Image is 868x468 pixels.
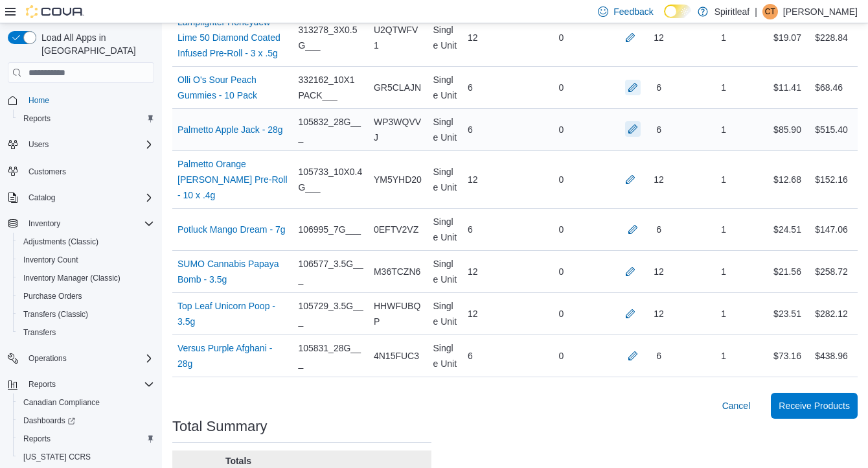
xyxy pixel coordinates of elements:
a: Home [23,93,54,108]
div: Single Unit [428,293,463,334]
span: Transfers (Classic) [18,307,154,322]
span: Home [23,92,154,108]
div: Single Unit [428,67,463,108]
div: Chloe T [762,4,778,19]
span: Canadian Compliance [18,395,154,410]
button: Reports [23,377,61,392]
span: 105733_10X0.4G___ [298,164,363,195]
button: Operations [3,349,159,368]
span: 106577_3.5G___ [298,256,363,287]
a: Adjustments (Classic) [18,234,104,250]
span: Transfers (Classic) [23,309,88,320]
div: $23.51 [765,301,810,327]
span: Reports [23,377,154,392]
span: Load All Apps in [GEOGRAPHIC_DATA] [36,31,154,57]
div: $258.72 [815,264,848,279]
div: 0 [518,117,604,143]
div: 0 [518,343,604,369]
span: Reports [18,111,154,126]
a: Canadian Compliance [18,395,105,410]
a: Olli O's Sour Peach Gummies - 10 Pack [177,72,288,103]
button: Reports [3,375,159,393]
a: Inventory Count [18,252,84,268]
div: Single Unit [428,159,463,200]
p: [PERSON_NAME] [783,4,858,19]
a: Transfers [18,325,61,340]
a: Versus Purple Afghani - 28g [177,340,288,371]
span: U2QTWFV1 [374,22,423,53]
div: $12.68 [765,167,810,193]
span: Home [29,95,49,106]
div: 12 [463,167,518,193]
span: Users [23,137,154,152]
input: Dark Mode [664,5,691,18]
span: Inventory Manager (Classic) [18,270,154,286]
button: Purchase Orders [13,287,159,305]
p: | [755,4,757,19]
span: Dashboards [23,415,75,426]
a: Top Leaf Unicorn Poop - 3.5g [177,298,288,329]
div: 12 [654,306,664,322]
button: Transfers (Classic) [13,305,159,323]
button: Adjustments (Classic) [13,233,159,251]
span: Washington CCRS [18,449,154,465]
span: Operations [29,353,67,364]
span: Canadian Compliance [23,397,100,408]
span: Transfers [23,327,56,338]
span: YM5YHD20 [374,172,422,187]
button: Reports [13,430,159,448]
button: Users [3,135,159,154]
span: 0EFTV2VZ [374,222,418,237]
span: 105831_28G___ [298,340,363,371]
button: Operations [23,351,72,366]
img: Cova [26,5,84,18]
span: 313278_3X0.5G___ [298,22,363,53]
div: 0 [518,216,604,242]
button: Customers [3,161,159,180]
span: Purchase Orders [18,288,154,304]
a: Customers [23,164,71,180]
a: Transfers (Classic) [18,307,93,322]
span: Reports [29,379,56,390]
div: 1 [682,259,764,285]
p: Totals [177,454,299,467]
div: $68.46 [815,80,843,95]
a: Inventory Manager (Classic) [18,270,126,286]
div: Single Unit [428,335,463,377]
div: $152.16 [815,172,848,187]
span: Cancel [722,399,751,412]
div: 6 [656,80,661,95]
button: Inventory Count [13,251,159,269]
div: 1 [682,75,764,100]
a: SUMO Cannabis Papaya Bomb - 3.5g [177,256,288,287]
div: 1 [682,343,764,369]
div: 6 [463,216,518,242]
button: Inventory [3,215,159,233]
span: Customers [29,167,66,177]
span: Reports [23,434,51,444]
span: Dashboards [18,413,154,428]
span: Purchase Orders [23,291,82,301]
a: Reports [18,111,56,126]
span: Receive Products [779,399,850,412]
span: 105832_28G___ [298,114,363,145]
button: Cancel [717,393,756,419]
span: Inventory Count [18,252,154,268]
div: 12 [463,259,518,285]
span: Inventory Manager (Classic) [23,273,120,283]
span: [US_STATE] CCRS [23,452,91,462]
button: [US_STATE] CCRS [13,448,159,466]
a: Reports [18,431,56,447]
span: Transfers [18,325,154,340]
button: Inventory Manager (Classic) [13,269,159,287]
span: GR5CLAJN [374,80,421,95]
div: 6 [463,117,518,143]
div: 1 [682,117,764,143]
button: Inventory [23,216,65,231]
div: Single Unit [428,209,463,250]
span: WP3WQVVJ [374,114,423,145]
span: 332162_10X1 PACK___ [298,72,363,103]
a: Dashboards [18,413,80,428]
span: Reports [23,113,51,124]
div: 6 [656,222,661,237]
